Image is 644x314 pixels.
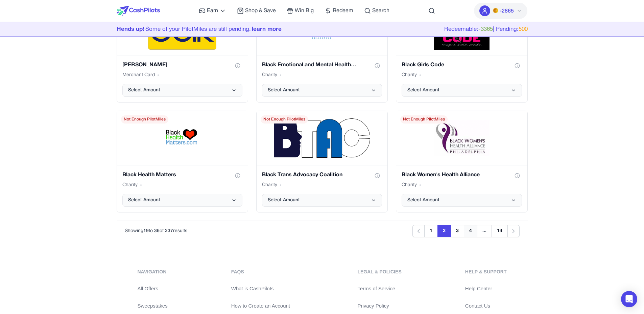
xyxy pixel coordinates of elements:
div: Some of your PilotMiles are still pending. [117,25,282,34]
button: Show gift card information [233,61,242,70]
div: Belk gift card [117,1,248,103]
button: Show gift card information [373,171,382,180]
span: Select Amount [128,87,160,94]
button: Select Amount [262,84,382,97]
a: All Offers [138,285,168,293]
a: Search [364,7,389,15]
img: CashPilots Logo [117,6,160,16]
span: Charity [402,72,417,78]
h3: Black Health Matters [122,171,176,179]
span: Select Amount [268,197,300,204]
button: Show gift card information [512,171,522,180]
span: 500 [519,27,528,32]
div: Open Intercom Messenger [621,291,637,307]
button: 4 [464,225,477,237]
button: 14 [492,225,508,237]
div: Black Girls Code gift card [396,1,527,103]
a: Contact Us [465,302,507,310]
h3: Black Women's Health Alliance [402,171,480,179]
div: Legal & Policies [357,268,401,275]
span: Select Amount [128,197,160,204]
span: -3365 [478,27,493,32]
a: Sweepstakes [138,302,168,310]
a: Help Center [465,285,507,293]
span: ... [477,225,492,237]
span: Shop & Save [245,7,276,15]
a: How to Create an Account [231,302,294,310]
p: Showing to of results [125,228,187,234]
span: Not Enough PilotMiles [400,115,448,124]
span: Select Amount [268,87,300,94]
span: 19 [143,229,149,233]
div: navigation [138,268,168,275]
span: Charity [262,182,277,188]
span: Search [372,7,389,15]
h3: Black Girls Code [402,61,444,69]
div: Redeemable: | Pending: [444,25,528,34]
a: learn more [252,27,282,32]
a: Terms of Service [357,285,401,293]
button: 3 [451,225,464,237]
a: Privacy Policy [357,302,401,310]
div: Black Emotional and Mental Health Collection gift card [256,1,388,103]
div: Black Health Matters gift card [117,111,248,212]
span: -2865 [500,7,514,15]
button: Show gift card information [512,61,522,70]
h3: [PERSON_NAME] [122,61,167,69]
span: Merchant Card [122,72,155,78]
a: Earn [199,7,226,15]
span: Win Big [295,7,314,15]
h3: Black Emotional and Mental Health Collection [262,61,370,69]
span: 237 [165,229,173,233]
span: Redeem [333,7,353,15]
a: Win Big [287,7,314,15]
div: Black Women's Health Alliance gift card [396,111,527,212]
button: Show gift card information [373,61,382,70]
img: /default-reward-image.png [434,116,490,160]
button: 1 [424,225,438,237]
span: Select Amount [407,197,439,204]
h3: Black Trans Advocacy Coalition [262,171,342,179]
span: Earn [207,7,218,15]
button: Select Amount [402,84,522,97]
button: Show gift card information [233,171,242,180]
a: Shop & Save [237,7,276,15]
span: Not Enough PilotMiles [121,115,168,124]
button: Select Amount [122,194,242,207]
div: Black Trans Advocacy Coalition gift card [256,111,388,212]
button: Select Amount [122,84,242,97]
div: FAQs [231,268,294,275]
img: PMs [493,8,498,13]
span: Select Amount [407,87,439,94]
nav: Pagination [412,225,520,237]
button: PMs-2865 [474,3,527,19]
span: 36 [154,229,160,233]
span: Charity [122,182,138,188]
a: What is CashPilots [231,285,294,293]
button: 2 [437,225,451,237]
button: Select Amount [262,194,382,207]
span: Hends up! [117,27,144,32]
img: /default-reward-image.png [274,118,370,157]
div: Help & Support [465,268,507,275]
span: Charity [262,72,277,78]
span: Not Enough PilotMiles [261,115,308,124]
button: Select Amount [402,194,522,207]
span: Charity [402,182,417,188]
a: Redeem [325,7,353,15]
img: /default-reward-image.png [154,116,210,160]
